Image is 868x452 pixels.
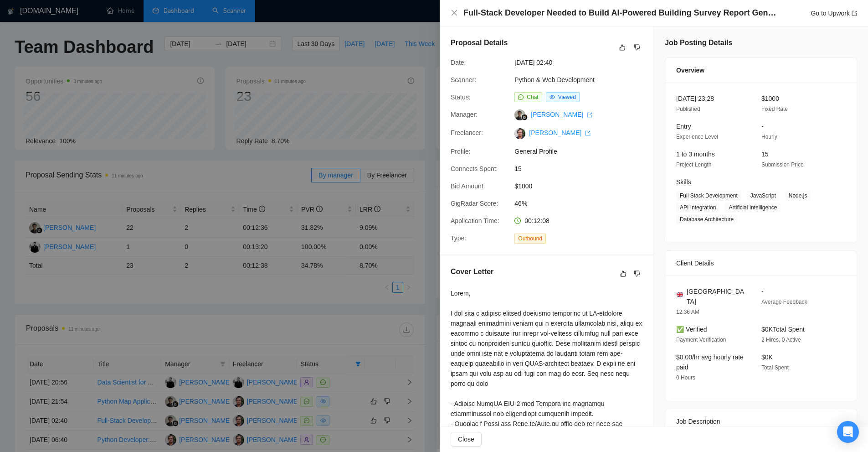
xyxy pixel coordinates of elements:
[451,129,483,136] span: Freelancer:
[677,291,683,298] img: 🇬🇧
[761,161,804,168] span: Submission Price
[676,191,741,201] span: Full Stack Development
[451,94,471,101] span: Status:
[676,309,699,315] span: 12:36 AM
[617,42,628,53] button: like
[521,114,528,120] img: gigradar-bm.png
[785,191,811,201] span: Node.js
[761,151,769,158] span: 15
[676,353,744,371] span: $0.00/hr avg hourly rate paid
[634,44,640,51] span: dislike
[518,94,524,100] span: message
[514,218,521,224] span: clock-circle
[451,9,458,17] button: Close
[451,9,458,16] span: close
[725,203,781,213] span: Artificial Intelligence
[676,134,718,140] span: Experience Level
[463,7,778,19] h4: Full-Stack Developer Needed to Build AI-Powered Building Survey Report Generator
[761,337,801,343] span: 2 Hires, 0 Active
[687,286,747,307] span: [GEOGRAPHIC_DATA]
[524,217,550,224] span: 00:12:08
[458,434,474,444] span: Close
[676,203,719,213] span: API Integration
[632,268,642,279] button: dislike
[761,106,788,112] span: Fixed Rate
[619,44,626,51] span: like
[632,42,642,53] button: dislike
[451,432,482,447] button: Close
[852,10,857,16] span: export
[676,161,711,168] span: Project Length
[558,94,576,100] span: Viewed
[550,94,555,100] span: eye
[587,112,592,118] span: export
[761,288,764,295] span: -
[676,95,714,102] span: [DATE] 23:28
[676,151,715,158] span: 1 to 3 months
[451,37,508,48] h5: Proposal Details
[634,270,640,277] span: dislike
[676,178,691,186] span: Skills
[529,129,591,136] a: [PERSON_NAME] export
[451,76,476,83] span: Scanner:
[676,337,726,343] span: Payment Verification
[514,181,651,191] span: $1000
[527,94,538,100] span: Chat
[585,130,591,136] span: export
[837,421,859,443] div: Open Intercom Messenger
[761,353,773,361] span: $0K
[620,270,627,277] span: like
[618,268,629,279] button: like
[514,128,525,139] img: c1XdKLOyP80VY6pm8ljsbut-L3OB_K1eTQYfV4pjHOA9E2AFW09S7WlbeyGBuSdpXO
[676,374,695,381] span: 0 Hours
[514,57,651,68] span: [DATE] 02:40
[676,326,707,333] span: ✅ Verified
[451,200,498,207] span: GigRadar Score:
[514,234,546,244] span: Outbound
[761,299,807,305] span: Average Feedback
[665,37,732,48] h5: Job Posting Details
[811,10,857,17] a: Go to Upworkexport
[761,326,805,333] span: $0K Total Spent
[676,65,704,75] span: Overview
[761,134,777,140] span: Hourly
[514,164,651,174] span: 15
[451,111,478,118] span: Manager:
[676,106,700,112] span: Published
[451,165,498,172] span: Connects Spent:
[451,182,485,190] span: Bid Amount:
[451,59,466,66] span: Date:
[514,76,595,83] a: Python & Web Development
[451,148,471,155] span: Profile:
[761,123,764,130] span: -
[676,409,846,434] div: Job Description
[761,364,789,371] span: Total Spent
[451,234,466,242] span: Type:
[514,198,651,208] span: 46%
[747,191,780,201] span: JavaScript
[451,217,499,224] span: Application Time:
[514,146,651,156] span: General Profile
[676,123,691,130] span: Entry
[761,95,779,102] span: $1000
[676,214,737,224] span: Database Architecture
[676,251,846,275] div: Client Details
[531,111,592,118] a: [PERSON_NAME] export
[451,266,493,277] h5: Cover Letter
